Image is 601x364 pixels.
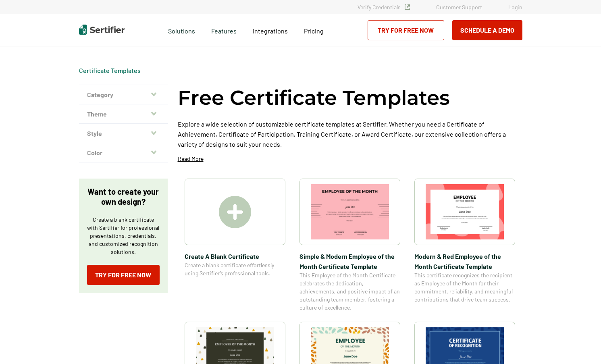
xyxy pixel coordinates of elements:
span: Solutions [168,25,195,35]
a: Pricing [304,25,324,35]
span: Pricing [304,27,324,35]
span: This certificate recognizes the recipient as Employee of the Month for their commitment, reliabil... [414,271,515,304]
img: Simple & Modern Employee of the Month Certificate Template [311,184,389,239]
a: Simple & Modern Employee of the Month Certificate TemplateSimple & Modern Employee of the Month C... [299,179,400,312]
a: Try for Free Now [368,20,444,40]
span: Modern & Red Employee of the Month Certificate Template [414,251,515,271]
img: Sertifier | Digital Credentialing Platform [79,25,125,35]
p: Create a blank certificate with Sertifier for professional presentations, credentials, and custom... [87,216,160,256]
p: Explore a wide selection of customizable certificate templates at Sertifier. Whether you need a C... [178,119,522,149]
p: Want to create your own design? [87,187,160,207]
img: Create A Blank Certificate [219,196,251,228]
button: Style [79,124,168,143]
img: Modern & Red Employee of the Month Certificate Template [426,184,504,239]
p: Read More [178,155,204,163]
a: Customer Support [436,4,482,10]
button: Category [79,85,168,104]
a: Verify Credentials [358,4,410,10]
span: Create A Blank Certificate [185,251,285,261]
span: This Employee of the Month Certificate celebrates the dedication, achievements, and positive impa... [299,271,400,312]
button: Theme [79,104,168,124]
button: Color [79,143,168,162]
span: Integrations [253,27,288,35]
span: Certificate Templates [79,67,141,75]
a: Certificate Templates [79,67,141,74]
h1: Free Certificate Templates [178,85,450,111]
img: Verified [405,4,410,10]
div: Breadcrumb [79,67,141,75]
a: Login [508,4,522,10]
span: Simple & Modern Employee of the Month Certificate Template [299,251,400,271]
span: Features [211,25,237,35]
a: Try for Free Now [87,265,160,285]
span: Create a blank certificate effortlessly using Sertifier’s professional tools. [185,261,285,277]
a: Modern & Red Employee of the Month Certificate TemplateModern & Red Employee of the Month Certifi... [414,179,515,312]
a: Integrations [253,25,288,35]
